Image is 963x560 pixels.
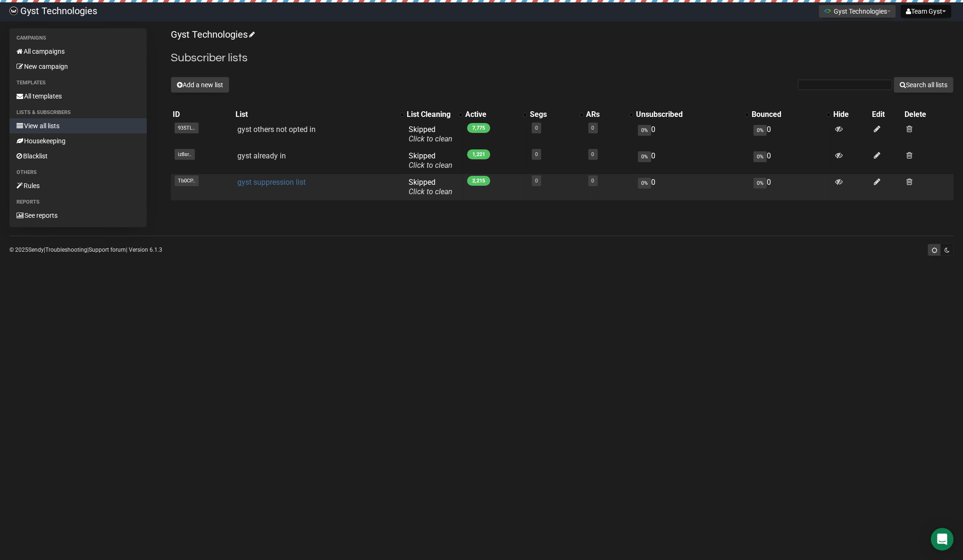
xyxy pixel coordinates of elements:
div: Unsubscribed [636,110,740,119]
span: 0% [638,125,651,136]
a: View all lists [9,118,147,133]
a: 0 [592,125,595,131]
span: 0% [754,178,767,189]
a: gyst others not opted in [237,125,316,134]
span: Tb0CP.. [175,175,199,186]
a: gyst already in [237,151,286,160]
th: List: No sort applied, activate to apply an ascending sort [234,108,404,121]
a: Rules [9,178,147,193]
span: 7,775 [467,123,490,133]
th: ARs: No sort applied, activate to apply an ascending sort [585,108,635,121]
a: Support forum [89,247,126,253]
td: 0 [750,121,831,148]
span: 0% [638,151,651,162]
span: 2,215 [467,176,490,186]
div: Active [465,110,519,119]
div: Hide [833,110,868,119]
a: All campaigns [9,44,147,59]
span: Skipped [409,125,452,143]
div: List Cleaning [407,110,454,119]
div: ID [173,110,232,119]
th: Delete: No sort applied, sorting is disabled [903,108,954,121]
img: 4bbcbfc452d929a90651847d6746e700 [9,7,18,15]
div: Open Intercom Messenger [931,528,954,551]
a: Click to clean [409,187,452,196]
div: Segs [530,110,575,119]
td: 0 [634,121,750,148]
p: © 2025 | | | Version 6.1.3 [9,245,162,255]
div: ARs [586,110,625,119]
td: 0 [750,148,831,174]
a: Blacklist [9,148,147,164]
li: Reports [9,197,147,208]
li: Campaigns [9,33,147,44]
a: 0 [592,151,595,157]
div: Delete [904,110,952,119]
th: Hide: No sort applied, sorting is disabled [831,108,870,121]
li: Templates [9,77,147,89]
a: New campaign [9,59,147,74]
span: Skipped [409,178,452,196]
span: 0% [754,125,767,136]
div: Bounced [752,110,822,119]
td: 0 [634,174,750,200]
span: 0% [638,178,651,189]
th: Bounced: No sort applied, activate to apply an ascending sort [750,108,831,121]
div: Edit [872,110,901,119]
a: 0 [535,151,538,157]
a: Click to clean [409,134,452,143]
a: gyst suppression list [237,178,306,187]
li: Lists & subscribers [9,107,147,118]
a: 0 [535,178,538,184]
div: List [235,110,395,119]
a: Sendy [28,247,44,253]
a: Housekeeping [9,133,147,148]
button: Team Gyst [901,5,951,18]
th: Edit: No sort applied, sorting is disabled [870,108,903,121]
button: Search all lists [894,77,954,93]
span: Skipped [409,151,452,170]
th: ID: No sort applied, sorting is disabled [171,108,234,121]
td: 0 [750,174,831,200]
span: 1,221 [467,149,490,159]
a: Troubleshooting [45,247,87,253]
a: 0 [592,178,595,184]
li: Others [9,167,147,178]
img: 1.png [824,7,831,15]
td: 0 [634,148,750,174]
span: 0% [754,151,767,162]
a: 0 [535,125,538,131]
span: 935TL.. [175,123,199,133]
h2: Subscriber lists [171,49,954,66]
th: Unsubscribed: No sort applied, activate to apply an ascending sort [634,108,750,121]
th: List Cleaning: No sort applied, activate to apply an ascending sort [405,108,463,121]
span: iz8sr.. [175,149,195,160]
th: Active: No sort applied, activate to apply an ascending sort [463,108,528,121]
button: Gyst Technologies [819,5,896,18]
a: See reports [9,208,147,223]
a: Gyst Technologies [171,29,253,40]
a: All templates [9,89,147,104]
th: Segs: No sort applied, activate to apply an ascending sort [528,108,584,121]
a: Click to clean [409,161,452,170]
button: Add a new list [171,77,229,93]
